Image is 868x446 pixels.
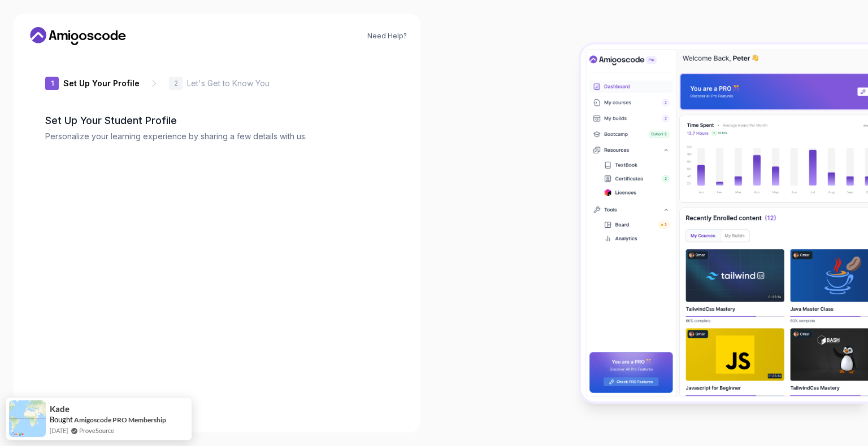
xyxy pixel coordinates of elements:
p: Set Up Your Profile [63,78,140,89]
img: Amigoscode Dashboard [581,45,868,401]
img: provesource social proof notification image [9,400,46,437]
a: ProveSource [79,426,114,435]
h2: Set Up Your Student Profile [45,113,389,129]
p: 1 [51,80,54,87]
p: Let's Get to Know You [187,78,270,89]
a: Home link [27,27,129,45]
p: 2 [174,80,178,87]
a: Need Help? [367,32,407,41]
span: Bought [50,415,73,424]
p: Personalize your learning experience by sharing a few details with us. [45,131,389,142]
a: Amigoscode PRO Membership [74,415,166,425]
span: [DATE] [50,426,68,435]
span: Kade [50,404,70,414]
